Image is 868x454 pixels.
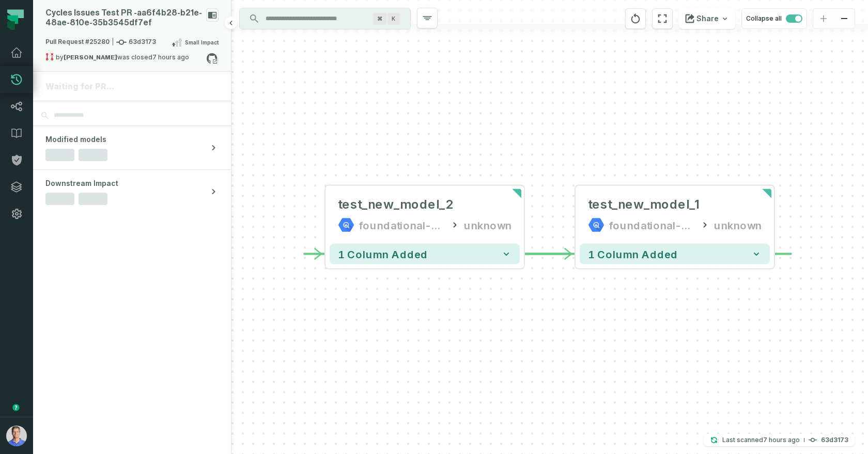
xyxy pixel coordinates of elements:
h4: 63d3173 [821,437,848,443]
button: Last scanned[DATE] 1:07:52 AM63d3173 [704,434,855,446]
strong: Omri Ildis (flow3d) [64,54,117,60]
div: Waiting for PR... [45,80,219,92]
div: foundational-data-stack [609,217,695,233]
button: zoom out [834,9,855,29]
div: Tooltip anchor [11,403,21,412]
button: Modified models [33,126,231,169]
span: Press ⌘ + K to focus the search bar [373,13,386,25]
span: Downstream Impact [45,178,118,189]
p: Last scanned [722,435,800,445]
button: Share [679,8,735,29]
div: foundational-data-stack [359,217,445,233]
button: Downstream Impact [33,170,231,213]
button: Collapse all [741,8,807,29]
div: unknown [464,217,512,233]
div: by was closed [45,53,206,65]
span: 1 column added [588,248,678,260]
span: Press ⌘ + K to focus the search bar [388,13,400,25]
div: Cycles Issues Test PR - aa6f4b28-b21e-48ae-810e-35b3545df7ef [45,8,202,28]
relative-time: Sep 1, 2025, 1:07 AM GMT+3 [763,436,800,444]
relative-time: Sep 1, 2025, 1:09 AM GMT+3 [152,53,189,61]
button: Hide browsing panel [225,17,237,29]
img: avatar of Barak Forgoun [6,426,27,446]
span: Pull Request #25280 63d3173 [45,37,156,48]
div: test_new_model_2 [338,196,454,213]
a: View on github [205,52,219,65]
span: Modified models [45,134,106,145]
span: 1 column added [338,248,428,260]
div: test_new_model_1 [588,196,700,213]
div: unknown [714,217,762,233]
span: Small Impact [185,38,219,46]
